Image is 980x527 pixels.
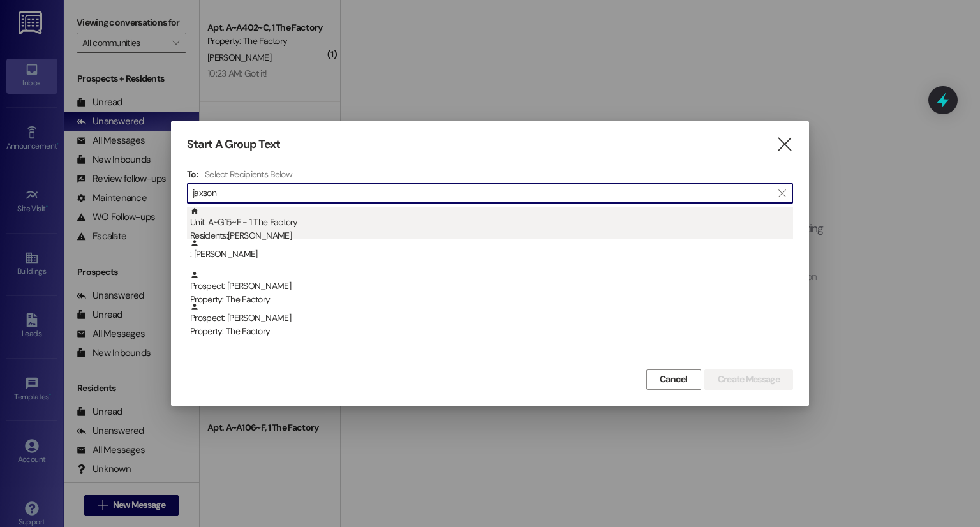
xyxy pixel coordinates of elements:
[205,168,292,180] h4: Select Recipients Below
[190,302,793,339] div: Prospect: [PERSON_NAME]
[660,373,688,386] span: Cancel
[187,239,793,271] div: : [PERSON_NAME]
[190,271,793,307] div: Prospect: [PERSON_NAME]
[187,137,280,152] h3: Start A Group Text
[190,325,793,338] div: Property: The Factory
[772,184,792,203] button: Clear text
[193,184,772,202] input: Search for any contact or apartment
[187,207,793,239] div: Unit: A~G15~F - 1 The FactoryResidents:[PERSON_NAME]
[718,373,780,386] span: Create Message
[187,168,198,180] h3: To:
[704,369,793,390] button: Create Message
[190,239,793,261] div: : [PERSON_NAME]
[190,229,793,242] div: Residents: [PERSON_NAME]
[187,302,793,334] div: Prospect: [PERSON_NAME]Property: The Factory
[190,293,793,306] div: Property: The Factory
[187,271,793,302] div: Prospect: [PERSON_NAME]Property: The Factory
[776,138,793,151] i: 
[190,207,793,243] div: Unit: A~G15~F - 1 The Factory
[778,188,785,198] i: 
[646,369,701,390] button: Cancel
